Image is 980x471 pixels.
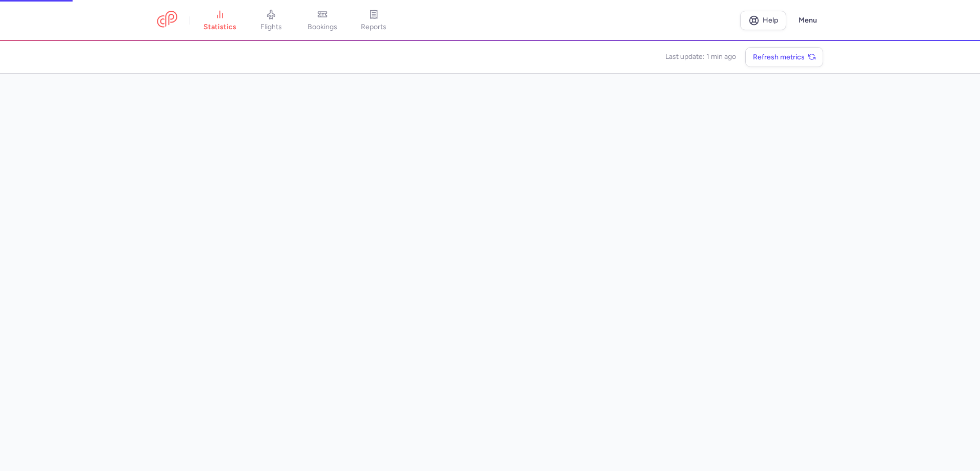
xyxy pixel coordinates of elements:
[753,53,805,61] span: Refresh metrics
[745,47,823,67] button: Refresh metrics
[792,11,823,30] button: Menu
[203,23,236,32] span: statistics
[260,23,282,32] span: flights
[297,9,348,32] a: bookings
[348,9,399,32] a: reports
[665,52,736,62] time: Last update: 1 min ago
[740,11,786,30] a: Help
[194,9,246,32] a: statistics
[246,9,297,32] a: flights
[157,11,177,30] a: CitizenPlane red outlined logo
[763,16,778,24] span: Help
[308,23,337,32] span: bookings
[361,23,386,32] span: reports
